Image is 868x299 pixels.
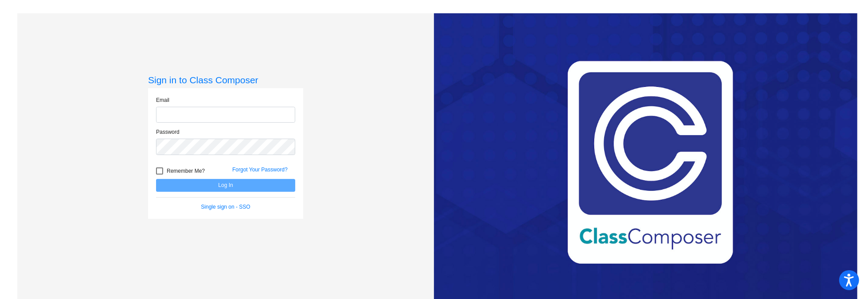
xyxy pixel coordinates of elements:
a: Single sign on - SSO [201,204,250,210]
button: Log In [156,179,295,192]
label: Password [156,128,180,136]
span: Remember Me? [167,166,205,176]
h3: Sign in to Class Composer [148,74,303,85]
label: Email [156,96,169,104]
a: Forgot Your Password? [232,167,288,173]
